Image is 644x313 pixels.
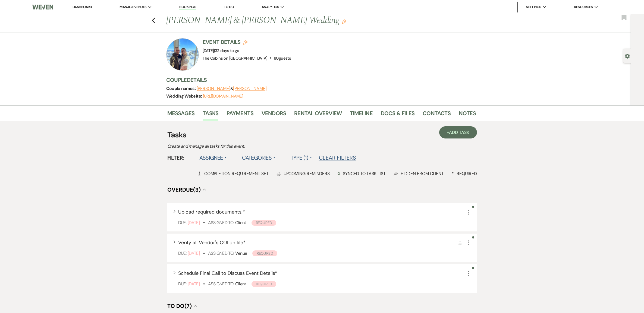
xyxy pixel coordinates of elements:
[452,171,477,176] div: Required
[203,109,218,121] a: Tasks
[197,171,269,176] div: Completion Requirement Set
[203,56,268,61] span: The Cabins on [GEOGRAPHIC_DATA]
[252,281,277,287] span: Required
[526,4,541,10] span: Settings
[208,220,234,225] span: Assigned To:
[167,186,201,193] span: Overdue (3)
[178,220,186,225] span: Due:
[394,171,444,176] div: Hidden from Client
[625,53,630,58] button: Open lead details
[178,239,246,246] span: Verify all Vendor's COI on file *
[242,153,275,163] label: Categories
[277,171,330,176] div: Upcoming Reminders
[197,86,230,91] button: [PERSON_NAME]
[310,156,312,160] span: ▲
[203,281,205,287] b: •
[178,270,277,276] span: Schedule Final Call to Discuss Event Details *
[381,109,414,121] a: Docs & Files
[178,209,245,214] button: Upload required documents.*
[120,4,146,10] span: Manage Venues
[203,38,291,46] h3: Event Details
[188,250,200,256] span: [DATE]
[197,86,267,91] span: &
[291,153,312,163] label: Type (1)
[449,130,469,135] span: Add Task
[188,220,200,225] span: [DATE]
[235,250,247,256] span: Venue
[233,86,267,91] button: [PERSON_NAME]
[166,93,203,99] span: Wedding Website:
[203,48,239,53] span: [DATE]
[179,5,196,10] a: Bookings
[167,303,197,309] button: To Do(7)
[178,240,246,245] button: Verify all Vendor's COI on file*
[439,126,477,138] a: +Add Task
[273,156,275,160] span: ▲
[199,153,227,163] label: Assignee
[178,281,186,287] span: Due:
[188,281,200,287] span: [DATE]
[167,187,206,192] button: Overdue(3)
[178,250,186,256] span: Due:
[574,4,593,10] span: Resources
[252,220,277,226] span: Required
[252,250,277,256] span: Required
[166,14,410,27] h1: [PERSON_NAME] & [PERSON_NAME] Wedding
[166,86,197,91] span: Couple names:
[235,220,246,225] span: Client
[178,271,277,276] button: Schedule Final Call to Discuss Event Details*
[208,250,234,256] span: Assigned To:
[32,1,53,13] img: Weven Logo
[167,154,184,162] span: Filter:
[167,143,357,150] p: Create and manage all tasks for this event.
[167,109,195,121] a: Messages
[338,171,385,176] div: Synced to task list
[208,281,234,287] span: Assigned To:
[342,19,346,24] button: Edit
[459,109,476,121] a: Notes
[262,4,279,10] span: Analytics
[73,5,92,9] a: Dashboard
[224,5,234,9] a: To Do
[214,48,239,53] span: |
[203,220,205,225] b: •
[423,109,451,121] a: Contacts
[215,48,239,53] span: 32 days to go
[203,250,205,256] b: •
[166,76,470,84] h3: Couple Details
[167,129,477,141] h3: Tasks
[178,209,245,215] span: Upload required documents. *
[350,109,373,121] a: Timeline
[262,109,286,121] a: Vendors
[225,156,227,160] span: ▲
[167,302,192,309] span: To Do (7)
[235,281,246,287] span: Client
[294,109,342,121] a: Rental Overview
[227,109,253,121] a: Payments
[274,56,291,61] span: 80 guests
[319,155,356,160] button: Clear Filters
[203,93,243,99] a: [URL][DOMAIN_NAME]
